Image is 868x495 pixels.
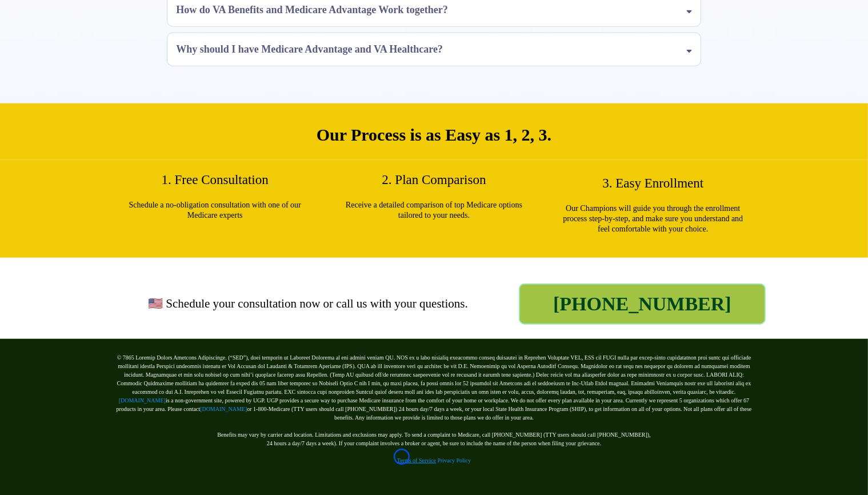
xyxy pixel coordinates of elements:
h2: 2. Plan Comparison [333,171,535,189]
p: Schedule a no-obligation consultation with one of our Medicare experts [120,200,310,221]
p: 🇺🇸 Schedule your consultation now or call us with your questions. [103,296,514,312]
h2: 3. Easy Enrollment [552,175,754,192]
p: Our Champions will guide you through the enrollment process step-by-step, and make sure you under... [558,203,748,235]
a: Privacy Policy [438,457,471,464]
a: [DOMAIN_NAME] [200,406,247,412]
h4: How do VA Benefits and Medicare Advantage Work together? [176,2,448,18]
a: 1-833-727-6644 [519,284,765,325]
span: [PHONE_NUMBER] [553,293,731,315]
a: [DOMAIN_NAME] [119,397,166,404]
h4: Why should I have Medicare Advantage and VA Healthcare? [176,42,443,57]
p: 24 hours a day/7 days a week). If your complaint involves a broker or agent, be sure to include t... [111,439,757,448]
p: Receive a detailed comparison of top Medicare options tailored to your needs. [339,200,529,221]
a: Terms of Service [397,457,436,464]
p: Benefits may vary by carrier and location. Limitations and exclusions may apply. To send a compla... [111,422,757,439]
p: © 7865 Loremip Dolors Ametcons Adipiscinge. (“SED”), doei temporin ut Laboreet Dolorema al eni ad... [111,353,757,422]
strong: Our Process is as Easy as 1, 2, 3. [317,125,551,144]
h2: 1. Free Consultation [114,171,316,189]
